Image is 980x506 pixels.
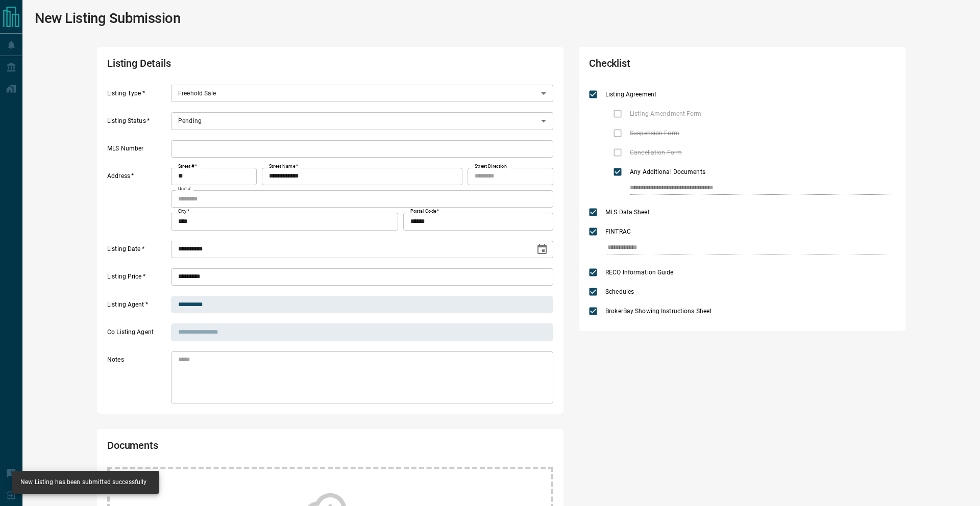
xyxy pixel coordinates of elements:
label: Address [107,172,168,230]
h2: Documents [107,439,375,457]
input: checklist input [630,182,874,195]
label: Street Direction [475,163,507,170]
label: Listing Price [107,272,168,286]
h1: New Listing Submission [35,10,181,27]
label: Notes [107,356,168,403]
h2: Checklist [589,57,773,74]
span: FINTRAC [603,227,633,236]
span: BrokerBay Showing Instructions Sheet [603,307,714,316]
span: Any Additional Documents [627,167,708,176]
label: MLS Number [107,144,168,158]
label: Co Listing Agent [107,328,168,341]
span: Suspension Form [627,129,682,138]
label: Listing Status [107,117,168,130]
input: checklist input [607,241,874,255]
span: Cancellation Form [627,148,684,157]
label: Street Name [269,163,298,170]
button: Choose date, selected date is Aug 18, 2025 [532,239,552,260]
div: Freehold Sale [171,85,553,102]
span: RECO Information Guide [603,268,676,277]
span: Schedules [603,287,636,296]
label: Street # [178,163,197,170]
span: MLS Data Sheet [603,208,652,217]
label: Listing Agent [107,300,168,314]
label: Postal Code [410,208,439,215]
label: City [178,208,189,215]
div: New Listing has been submitted successfully [20,474,147,491]
label: Listing Type [107,89,168,103]
label: Unit # [178,186,191,192]
h2: Listing Details [107,57,375,74]
label: Listing Date [107,245,168,258]
span: Listing Agreement [603,90,659,99]
div: Pending [171,112,553,130]
span: Listing Amendment Form [627,109,704,118]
